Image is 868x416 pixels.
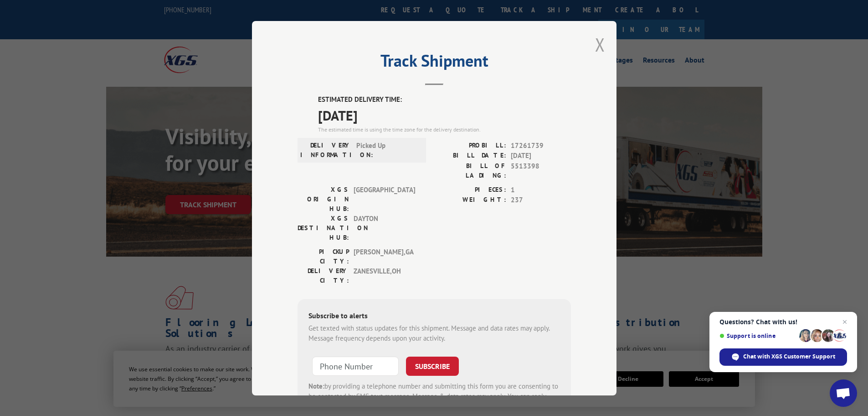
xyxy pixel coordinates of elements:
span: 237 [511,195,571,205]
div: Subscribe to alerts [308,310,560,323]
h2: Track Shipment [298,54,571,72]
label: BILL DATE: [434,151,506,161]
span: [PERSON_NAME] , GA [354,247,415,266]
span: 1 [511,184,571,195]
label: BILL OF LADING: [434,161,506,180]
div: The estimated time is using the time zone for the delivery destination. [318,125,571,133]
button: Close modal [595,32,605,57]
label: DELIVERY INFORMATION: [300,140,352,159]
span: 5513398 [511,161,571,180]
strong: Note: [308,381,324,390]
label: XGS ORIGIN HUB: [298,184,349,213]
label: XGS DESTINATION HUB: [298,213,349,242]
div: Chat with XGS Customer Support [719,348,847,366]
span: Close chat [839,316,850,327]
label: WEIGHT: [434,195,506,205]
label: PROBILL: [434,140,506,151]
div: by providing a telephone number and submitting this form you are consenting to be contacted by SM... [308,381,560,412]
span: DAYTON [354,213,415,242]
input: Phone Number [312,356,399,375]
label: PICKUP CITY: [298,247,349,266]
span: ZANESVILLE , OH [354,266,415,285]
label: ESTIMATED DELIVERY TIME: [318,95,571,105]
span: Questions? Chat with us! [719,318,847,326]
div: Get texted with status updates for this shipment. Message and data rates may apply. Message frequ... [308,323,560,343]
span: Picked Up [356,140,418,159]
span: [GEOGRAPHIC_DATA] [354,184,415,213]
label: PIECES: [434,184,506,195]
span: [DATE] [511,151,571,161]
button: SUBSCRIBE [406,356,459,375]
label: DELIVERY CITY: [298,266,349,285]
span: Chat with XGS Customer Support [743,353,835,361]
div: Open chat [830,379,857,407]
span: 17261739 [511,140,571,151]
span: Support is online [719,332,796,339]
span: [DATE] [318,105,571,125]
